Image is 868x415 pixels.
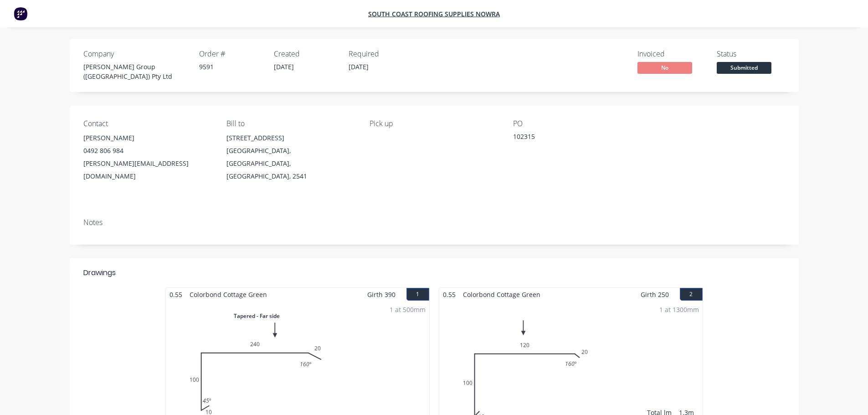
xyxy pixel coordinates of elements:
span: 0.55 [439,288,459,301]
div: [STREET_ADDRESS][GEOGRAPHIC_DATA], [GEOGRAPHIC_DATA], [GEOGRAPHIC_DATA], 2541 [226,132,355,183]
span: Colorbond Cottage Green [459,288,544,301]
div: Order # [199,50,263,58]
span: [DATE] [349,62,369,71]
div: [STREET_ADDRESS] [226,132,355,144]
div: Drawings [83,267,116,278]
div: 1 at 500mm [390,305,426,314]
div: [PERSON_NAME]0492 806 984[PERSON_NAME][EMAIL_ADDRESS][DOMAIN_NAME] [83,132,212,183]
div: 9591 [199,62,263,72]
div: [PERSON_NAME] [83,132,212,144]
div: 102315 [513,132,627,144]
div: Company [83,50,188,58]
div: Created [274,50,338,58]
span: Girth 390 [367,288,395,301]
div: Required [349,50,412,58]
div: Pick up [370,119,498,128]
div: Contact [83,119,212,128]
span: 0.55 [166,288,186,301]
div: [GEOGRAPHIC_DATA], [GEOGRAPHIC_DATA], [GEOGRAPHIC_DATA], 2541 [226,144,355,183]
a: South Coast Roofing Supplies Nowra [368,10,500,18]
span: Girth 250 [641,288,669,301]
div: Notes [83,218,785,227]
div: 1 at 1300mm [659,305,699,314]
span: [DATE] [274,62,294,71]
span: Submitted [717,62,771,73]
button: 2 [680,288,703,301]
span: Colorbond Cottage Green [186,288,271,301]
div: Status [717,50,785,58]
div: PO [513,119,642,128]
div: 0492 806 984 [83,144,212,157]
button: 1 [406,288,429,301]
div: [PERSON_NAME] Group ([GEOGRAPHIC_DATA]) Pty Ltd [83,62,188,81]
span: No [637,62,692,73]
div: Invoiced [637,50,706,58]
div: Bill to [226,119,355,128]
div: [PERSON_NAME][EMAIL_ADDRESS][DOMAIN_NAME] [83,157,212,183]
img: Factory [14,7,27,20]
